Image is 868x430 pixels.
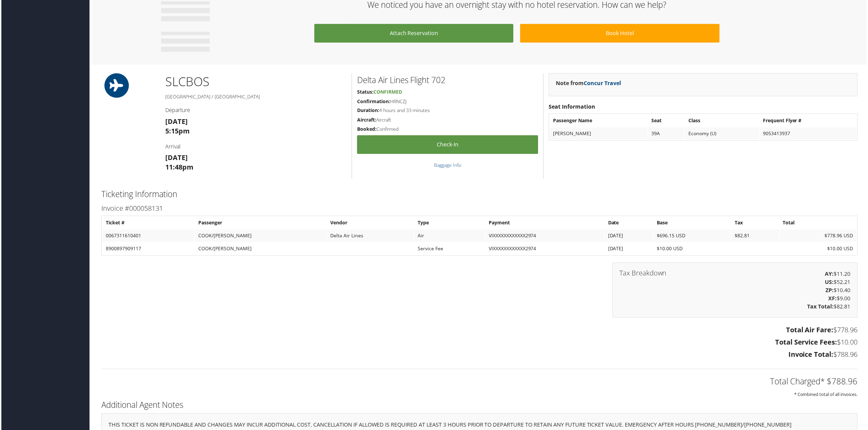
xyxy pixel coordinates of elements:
th: Frequent Flyer # [761,115,858,127]
th: Total [781,218,858,230]
th: Class [686,115,760,127]
div: $11.20 $52.21 $10.40 $9.00 $82.81 [613,264,859,319]
h3: $778.96 [100,327,859,336]
strong: Seat Information [549,103,596,111]
td: COOK/[PERSON_NAME] [194,243,326,256]
h3: Invoice #000058131 [100,204,859,214]
td: 0067311610401 [101,230,194,243]
td: VIXXXXXXXXXXXX2974 [485,243,604,256]
strong: US: [826,279,835,287]
h2: Total Charged* $788.96 [100,377,859,388]
strong: ZP: [827,287,835,295]
h1: SLC BOS [164,74,346,91]
h4: Arrival [164,143,346,151]
td: $696.15 USD [654,230,731,243]
strong: Tax Total: [808,304,835,311]
strong: AY: [826,271,835,278]
th: Type [414,218,485,230]
td: $82.81 [732,230,780,243]
h3: Tax Breakdown [620,271,667,277]
td: $10.00 USD [781,243,858,256]
small: * Combined total of all invoices. [795,393,859,399]
td: 8900897909117 [101,243,194,256]
a: Attach Reservation [314,24,514,43]
td: [PERSON_NAME] [550,128,648,140]
td: Air [414,230,485,243]
td: VIXXXXXXXXXXXX2974 [485,230,604,243]
a: Baggage Info [434,162,461,169]
h5: HRNCZJ [357,98,538,105]
th: Payment [485,218,604,230]
h5: [GEOGRAPHIC_DATA] / [GEOGRAPHIC_DATA] [164,94,346,100]
td: Economy (U) [686,128,760,140]
td: $778.96 USD [781,230,858,243]
h5: Aircraft [357,117,538,124]
strong: Invoice Total: [789,351,835,360]
td: $10.00 USD [654,243,731,256]
th: Passenger Name [550,115,648,127]
td: Delta Air Lines [327,230,414,243]
strong: Booked: [357,126,376,133]
td: 9053413937 [761,128,858,140]
td: COOK/[PERSON_NAME] [194,230,326,243]
th: Tax [732,218,780,230]
h4: Departure [164,107,346,114]
h2: Ticketing Information [100,189,859,201]
th: Ticket # [101,218,194,230]
strong: Total Service Fees: [776,339,838,348]
h2: Delta Air Lines Flight 702 [357,75,538,86]
td: [DATE] [605,243,653,256]
strong: Aircraft: [357,117,376,124]
th: Passenger [194,218,326,230]
td: [DATE] [605,230,653,243]
a: Book Hotel [520,24,720,43]
span: Confirmed [373,89,402,95]
strong: Note from [556,80,621,87]
h3: $10.00 [100,339,859,348]
h2: Additional Agent Notes [100,400,859,412]
a: Check-in [357,136,538,155]
th: Seat [649,115,685,127]
th: Date [605,218,653,230]
th: Vendor [327,218,414,230]
td: Service Fee [414,243,485,256]
strong: 11:48pm [164,163,193,172]
td: 39A [649,128,685,140]
strong: XF: [830,296,838,303]
strong: Status: [357,89,373,95]
strong: [DATE] [164,154,187,163]
strong: Total Air Fare: [787,327,835,336]
th: Base [654,218,731,230]
h5: 4 hours and 33 minutes [357,108,538,114]
strong: Confirmation: [357,98,390,105]
h5: Confirmed [357,126,538,133]
a: Concur Travel [584,80,621,87]
strong: [DATE] [164,117,187,127]
strong: 5:15pm [164,127,189,136]
h3: $788.96 [100,351,859,361]
strong: Duration: [357,108,379,114]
